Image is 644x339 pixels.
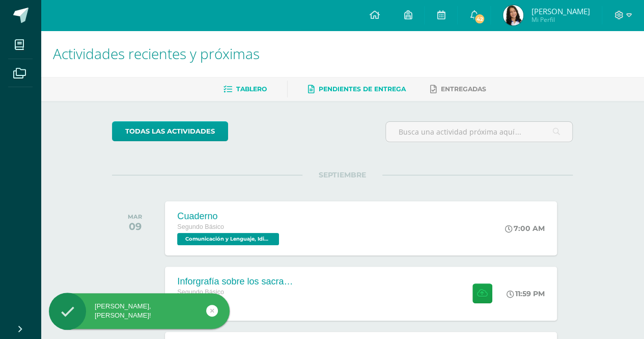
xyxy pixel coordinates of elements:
span: Segundo Básico [177,223,224,230]
span: SEPTIEMBRE [302,170,382,179]
a: Tablero [223,81,267,97]
a: todas las Actividades [112,121,228,141]
span: 42 [474,13,485,24]
div: MAR [128,213,142,220]
img: 4df43d4f6b0490ff4d18e76d6063dca9.png [503,5,523,25]
div: [PERSON_NAME], [PERSON_NAME]! [49,302,230,320]
div: 11:59 PM [507,289,545,298]
div: Cuaderno [177,211,282,222]
span: [PERSON_NAME] [531,6,590,16]
div: 09 [128,220,142,232]
span: Mi Perfil [531,15,590,24]
input: Busca una actividad próxima aquí... [386,122,572,142]
span: Actividades recientes y próximas [53,44,260,63]
div: 7:00 AM [505,224,545,233]
span: Pendientes de entrega [319,85,406,93]
a: Pendientes de entrega [308,81,406,97]
a: Entregadas [430,81,486,97]
span: Comunicación y Lenguaje, Idioma Extranjero 'Inglés Avanzado' [177,233,279,245]
span: Segundo Básico [177,289,224,296]
span: Tablero [236,85,267,93]
div: Inforgrafía sobre los sacramentos de curación [177,276,299,287]
span: Entregadas [441,85,486,93]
